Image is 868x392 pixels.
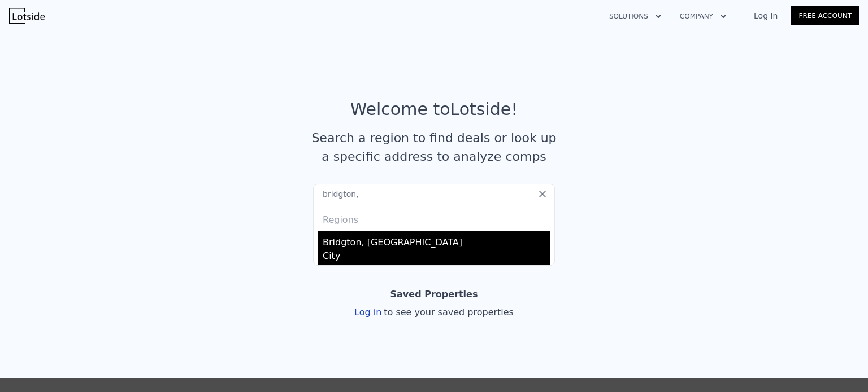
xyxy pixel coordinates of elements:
input: Search an address or region... [313,184,555,204]
a: Log In [740,10,791,21]
img: Lotside [9,8,45,24]
span: to see your saved properties [381,307,514,318]
div: Search a region to find deals or look up a specific address to analyze comps [307,129,561,166]
div: Bridgton, [GEOGRAPHIC_DATA] [323,231,550,249]
div: Regions [318,204,550,231]
button: Solutions [600,6,671,27]
button: Company [671,6,736,27]
div: City [323,249,550,265]
div: Log in [354,306,514,319]
a: Free Account [791,6,859,25]
div: Welcome to Lotside ! [350,99,518,120]
div: Saved Properties [390,283,478,306]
